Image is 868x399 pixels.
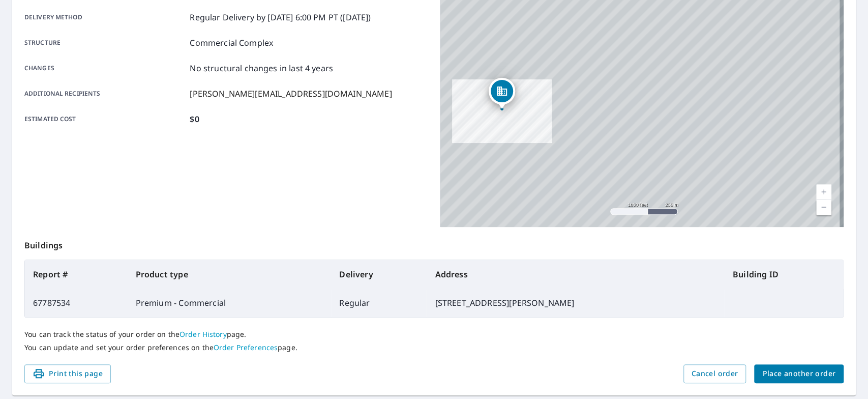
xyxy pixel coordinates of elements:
p: $0 [190,113,199,125]
td: 67787534 [25,289,128,317]
p: Additional recipients [24,88,186,100]
button: Print this page [24,364,111,383]
a: Current Level 15, Zoom Out [816,199,831,215]
button: Cancel order [683,364,746,383]
span: Cancel order [692,367,738,380]
th: Delivery [331,260,427,289]
p: Estimated cost [24,113,186,125]
button: Place another order [754,364,844,383]
p: No structural changes in last 4 years [190,62,333,74]
p: Commercial Complex [190,37,273,49]
p: Changes [24,62,186,74]
a: Order Preferences [214,343,278,352]
div: Dropped pin, building 1, Commercial property, 1284 Neely Davis Rd Felda, FL 33930 [489,78,515,109]
td: Regular [331,289,427,317]
p: [PERSON_NAME][EMAIL_ADDRESS][DOMAIN_NAME] [190,88,392,100]
td: Premium - Commercial [128,289,332,317]
p: Buildings [24,227,844,260]
p: Regular Delivery by [DATE] 6:00 PM PT ([DATE]) [190,11,371,23]
p: Delivery method [24,11,186,23]
p: You can track the status of your order on the page. [24,330,844,339]
td: [STREET_ADDRESS][PERSON_NAME] [427,289,724,317]
p: Structure [24,37,186,49]
span: Print this page [33,367,103,380]
span: Place another order [762,367,835,380]
a: Order History [179,329,227,339]
a: Current Level 15, Zoom In [816,184,831,199]
th: Building ID [725,260,843,289]
th: Product type [128,260,332,289]
p: You can update and set your order preferences on the page. [24,343,844,352]
th: Address [427,260,724,289]
th: Report # [25,260,128,289]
